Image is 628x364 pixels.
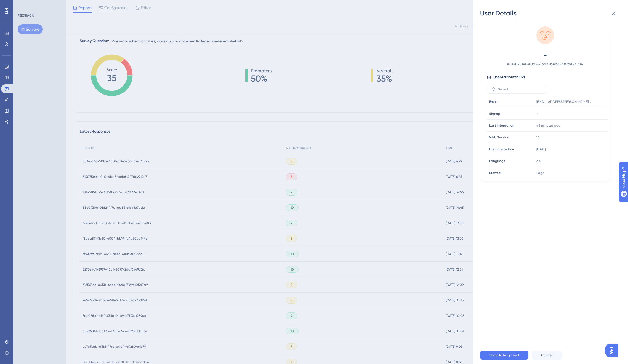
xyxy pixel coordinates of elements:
span: Cancel [541,353,552,357]
span: Need Help? [13,1,34,8]
span: 15 [536,135,539,140]
span: Edge [536,171,544,175]
span: User Attributes ( 12 ) [493,74,525,81]
span: # 819075ee-e0a2-4ba7-beb6-4ff7de2714e7 [497,61,594,67]
span: Show Activity Feed [489,353,519,357]
time: 48 minutes ago [536,124,560,127]
span: Signup [489,111,500,116]
span: Language [489,159,505,163]
iframe: UserGuiding AI Assistant Launcher [605,342,621,359]
span: Web Session [489,135,509,140]
span: de [536,159,541,163]
span: Last Interaction [489,123,514,128]
span: - [497,51,594,60]
span: [EMAIL_ADDRESS][PERSON_NAME][DOMAIN_NAME] [536,100,592,104]
span: Email [489,100,497,104]
span: - [536,111,538,116]
input: Search [498,87,543,91]
div: User Details [480,9,621,18]
time: [DATE] [536,147,546,151]
button: Show Activity Feed [480,351,528,360]
span: First Interaction [489,147,514,151]
span: Browser [489,171,501,175]
button: Cancel [532,351,562,360]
